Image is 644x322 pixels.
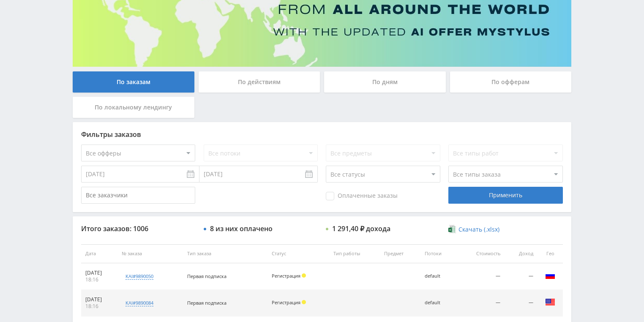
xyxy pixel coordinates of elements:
[272,273,300,279] span: Регистрация
[329,244,380,263] th: Тип работы
[505,263,538,290] td: —
[272,299,300,306] span: Регистрация
[187,300,226,306] span: Первая подписка
[85,270,113,276] div: [DATE]
[81,131,563,138] div: Фильтры заказов
[210,225,273,232] div: 8 из них оплачено
[420,244,457,263] th: Потоки
[267,244,329,263] th: Статус
[302,300,306,304] span: Холд
[81,225,195,232] div: Итого заказов: 1006
[505,290,538,317] td: —
[81,187,195,204] input: Все заказчики
[457,244,505,263] th: Стоимость
[545,270,555,281] img: rus.png
[199,71,320,93] div: По действиям
[126,273,153,280] div: kai#9890050
[183,244,267,263] th: Тип заказа
[457,263,505,290] td: —
[126,300,153,306] div: kai#9890084
[505,244,538,263] th: Доход
[73,97,194,118] div: По локальному лендингу
[332,225,390,232] div: 1 291,40 ₽ дохода
[450,71,572,93] div: По офферам
[545,297,555,307] img: usa.png
[187,273,226,279] span: Первая подписка
[448,187,562,204] div: Применить
[326,192,398,200] span: Оплаченные заказы
[425,300,453,306] div: default
[81,244,117,263] th: Дата
[324,71,446,93] div: По дням
[538,244,563,263] th: Гео
[85,296,113,303] div: [DATE]
[302,273,306,278] span: Холд
[117,244,183,263] th: № заказа
[73,71,194,93] div: По заказам
[425,273,453,279] div: default
[380,244,420,263] th: Предмет
[448,225,499,234] a: Скачать (.xlsx)
[85,276,113,283] div: 18:16
[458,226,499,233] span: Скачать (.xlsx)
[457,290,505,317] td: —
[85,303,113,310] div: 18:16
[448,225,456,233] img: xlsx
